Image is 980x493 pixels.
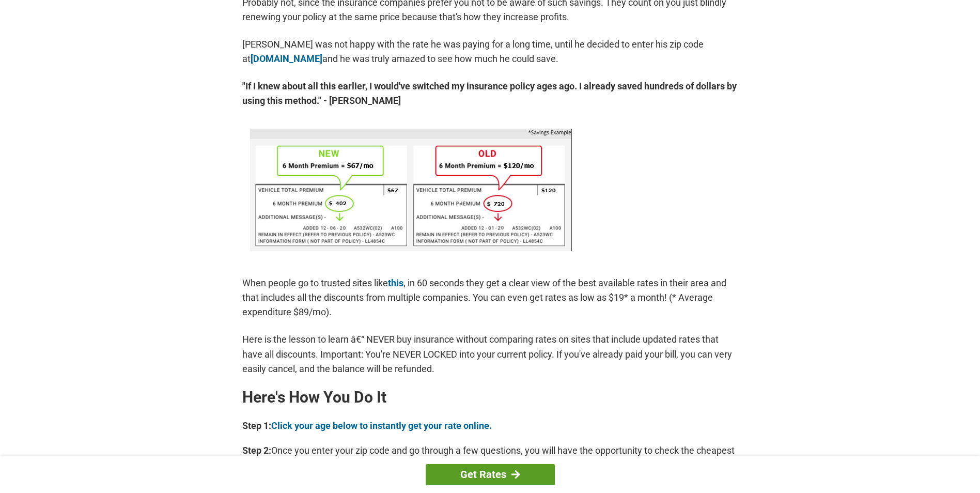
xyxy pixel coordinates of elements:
[250,129,572,251] img: savings
[242,37,738,66] p: [PERSON_NAME] was not happy with the rate he was paying for a long time, until he decided to ente...
[242,443,738,472] p: Once you enter your zip code and go through a few questions, you will have the opportunity to che...
[388,278,403,288] a: this
[242,420,271,431] b: Step 1:
[242,79,738,108] strong: "If I knew about all this earlier, I would've switched my insurance policy ages ago. I already sa...
[242,445,271,456] b: Step 2:
[426,464,555,485] a: Get Rates
[242,276,738,319] p: When people go to trusted sites like , in 60 seconds they get a clear view of the best available ...
[242,389,738,406] h2: Here's How You Do It
[271,420,492,431] a: Click your age below to instantly get your rate online.
[251,53,322,64] a: [DOMAIN_NAME]
[242,332,738,376] p: Here is the lesson to learn â€“ NEVER buy insurance without comparing rates on sites that include...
